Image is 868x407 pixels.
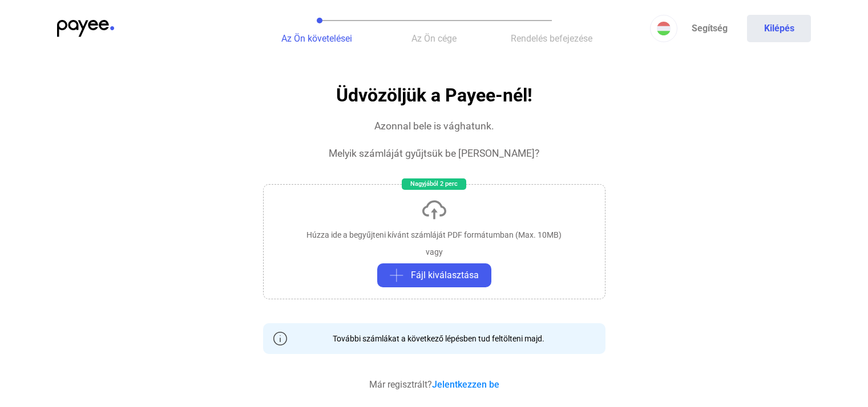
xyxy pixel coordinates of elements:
[747,15,811,42] button: Kilépés
[421,196,448,223] img: upload-cloud
[402,178,466,190] div: Nagyjából 2 perc
[273,332,287,345] img: info-grey-outline
[511,33,592,44] span: Rendelés befejezése
[369,378,499,392] div: Már regisztrált?
[432,379,499,390] a: Jelentkezzen be
[306,229,562,241] div: Húzza ide a begyűjteni kívánt számláját PDF formátumban (Max. 10MB)
[411,33,457,44] span: Az Ön cége
[377,263,491,287] button: plus-greyFájl kiválasztása
[324,333,544,344] div: További számlákat a következő lépésben tud feltölteni majd.
[650,15,677,42] button: HU
[677,15,741,42] a: Segítség
[411,268,479,282] span: Fájl kiválasztása
[57,20,114,37] img: payee-logo
[329,146,539,160] div: Melyik számláját gyűjtsük be [PERSON_NAME]?
[336,86,532,105] h1: Üdvözöljük a Payee-nél!
[426,246,443,258] div: vagy
[390,268,403,282] img: plus-grey
[657,22,671,35] img: HU
[374,119,494,133] div: Azonnal bele is vághatunk.
[281,33,352,44] span: Az Ön követelései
